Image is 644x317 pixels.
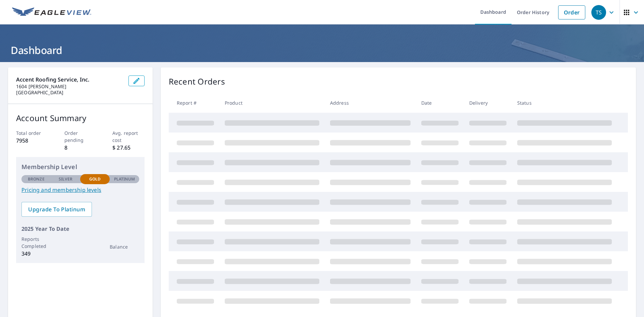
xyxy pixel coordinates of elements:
[219,93,325,113] th: Product
[28,176,45,182] p: Bronze
[8,43,636,57] h1: Dashboard
[27,206,87,213] span: Upgrade To Platinum
[110,243,139,250] p: Balance
[21,250,51,258] p: 349
[16,75,123,84] p: Accent Roofing Service, Inc.
[21,162,139,171] p: Membership Level
[325,93,416,113] th: Address
[114,176,135,182] p: Platinum
[12,7,91,17] img: EV Logo
[591,5,606,20] div: TS
[112,144,145,152] p: $ 27.65
[21,202,92,217] a: Upgrade To Platinum
[512,93,617,113] th: Status
[21,235,51,250] p: Reports Completed
[464,93,512,113] th: Delivery
[16,129,48,137] p: Total order
[21,225,139,233] p: 2025 Year To Date
[16,112,145,124] p: Account Summary
[112,129,145,144] p: Avg. report cost
[21,186,139,194] a: Pricing and membership levels
[59,176,73,182] p: Silver
[64,129,97,144] p: Order pending
[16,84,123,90] p: 1604 [PERSON_NAME]
[64,144,97,152] p: 8
[169,93,219,113] th: Report #
[416,93,464,113] th: Date
[16,137,48,145] p: 7958
[169,75,225,88] p: Recent Orders
[558,5,585,19] a: Order
[89,176,101,182] p: Gold
[16,90,123,96] p: [GEOGRAPHIC_DATA]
